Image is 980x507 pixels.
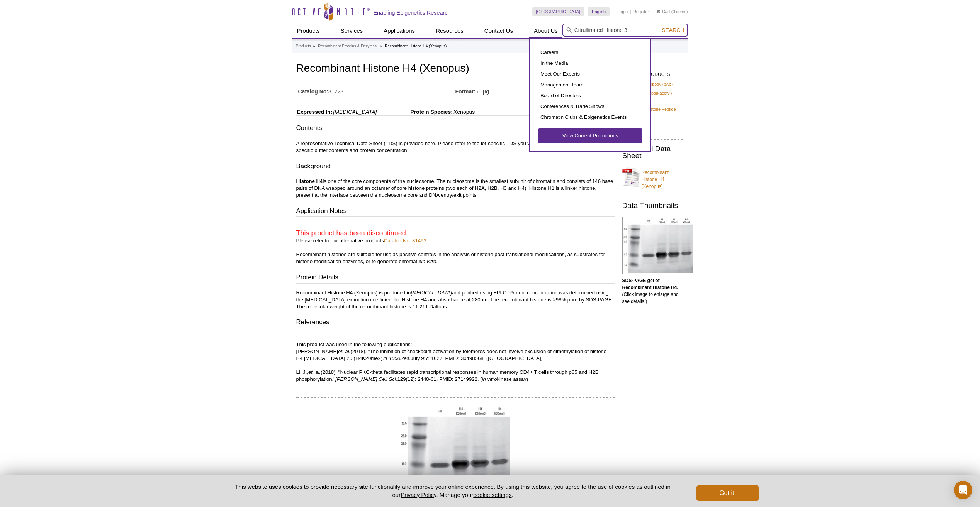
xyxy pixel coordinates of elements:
[296,162,615,172] h3: Background
[296,318,615,328] h3: References
[696,485,758,501] button: Got it!
[335,376,397,382] i: [PERSON_NAME] Cell Sci.
[617,9,628,14] a: Login
[588,7,610,16] a: English
[338,348,350,354] i: et. al.
[296,289,615,310] p: Recombinant Histone H4 (Xenopus) is produced in and purified using FPLC. Protein concentration wa...
[532,7,584,16] a: [GEOGRAPHIC_DATA]
[308,369,321,375] i: et. al.
[298,88,329,95] strong: Catalog No:
[622,217,694,274] img: Recombinant Histone H4 analyzed by SDS-PAGE gel.
[222,483,684,499] p: This website uses cookies to provide necessary site functionality and improve your online experie...
[292,24,324,38] a: Products
[954,481,972,499] div: Open Intercom Messenger
[657,9,670,14] a: Cart
[401,492,436,498] a: Privacy Policy
[384,238,426,243] a: Catalog No. 31493
[296,223,615,265] p: : Please refer to our alternative products Recombinant histones are suitable for use as positive ...
[431,24,468,38] a: Resources
[538,90,642,101] a: Board of Directors
[538,69,642,79] a: Meet Our Experts
[296,109,333,115] span: Expressed In:
[538,79,642,90] a: Management Team
[296,229,406,237] span: This product has been discontinued
[529,24,562,38] a: About Us
[296,140,615,154] p: A representative Technical Data Sheet (TDS) is provided here. Please refer to the lot-specific TD...
[296,334,615,383] p: This product was used in the following publications: [PERSON_NAME] (2018). "The inhibition of che...
[385,44,447,48] li: Recombinant Histone H4 (Xenopus)
[659,27,686,34] button: Search
[622,164,684,190] a: Recombinant Histone H4 (Xenopus)
[313,44,315,48] li: »
[453,109,475,115] span: Xenopus
[455,88,476,95] strong: Format:
[296,43,311,50] a: Products
[538,101,642,112] a: Conferences & Trade Shows
[378,109,453,115] span: Protein Species:
[657,9,660,13] img: Your Cart
[624,90,683,103] a: Histone H4ac (pan-acetyl) antibody (pAb)
[400,406,511,494] img: Recombinant Histone H4 analyzed by SDS-PAGE gel.
[386,355,411,361] i: F1000Res.
[374,9,451,16] h2: Enabling Epigenetics Research
[622,278,678,290] b: SDS-PAGE gel of Recombinant Histone H4.
[296,123,615,134] h3: Contents
[622,66,684,79] h2: RELATED PRODUCTS
[538,47,642,58] a: Careers
[296,178,323,184] b: Histone H4
[455,83,538,96] td: 50 µg
[296,273,615,284] h3: Protein Details
[296,206,615,217] h3: Application Notes
[296,83,455,96] td: 31223
[538,58,642,69] a: In the Media
[336,24,368,38] a: Services
[662,27,684,33] span: Search
[630,7,631,16] li: |
[622,145,684,159] h2: Technical Data Sheet
[333,109,377,115] i: [MEDICAL_DATA]
[318,43,377,50] a: Recombinant Proteins & Enzymes
[296,178,615,199] p: is one of the core components of the nucleosome. The nucleosome is the smallest subunit of chroma...
[379,24,420,38] a: Applications
[380,44,382,48] li: »
[411,290,452,296] i: [MEDICAL_DATA]
[538,128,642,143] a: View Current Promotions
[562,24,688,37] input: Keyword, Cat. No.
[657,7,688,16] li: (0 items)
[480,24,518,38] a: Contact Us
[296,63,615,76] h1: Recombinant Histone H4 (Xenopus)
[624,106,683,120] a: MODified™ Histone Peptide Array
[622,277,684,305] p: (Click image to enlarge and see details.)
[633,9,649,14] a: Register
[473,492,511,498] button: cookie settings
[482,376,497,382] i: in vitro
[421,259,436,264] i: in vitro
[538,112,642,123] a: Chromatin Clubs & Epigenetics Events
[622,202,684,209] h2: Data Thumbnails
